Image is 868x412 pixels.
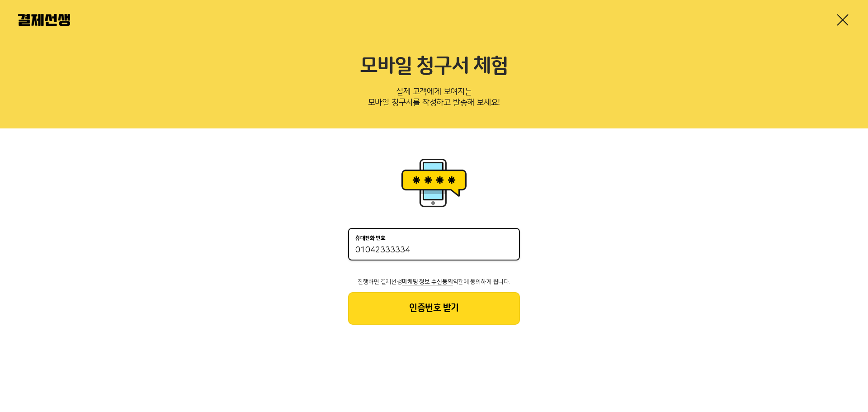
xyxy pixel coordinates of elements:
h2: 모바일 청구서 체험 [18,54,850,79]
img: 결제선생 [18,14,70,26]
button: 인증번호 받기 [348,292,520,325]
p: 진행하면 결제선생 약관에 동의하게 됩니다. [348,279,520,285]
p: 실제 고객에게 보여지는 모바일 청구서를 작성하고 발송해 보세요! [18,84,850,114]
span: 마케팅 정보 수신동의 [402,279,453,285]
p: 휴대전화 번호 [355,235,386,242]
img: 휴대폰인증 이미지 [398,156,470,210]
input: 휴대전화 번호 [355,245,513,256]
